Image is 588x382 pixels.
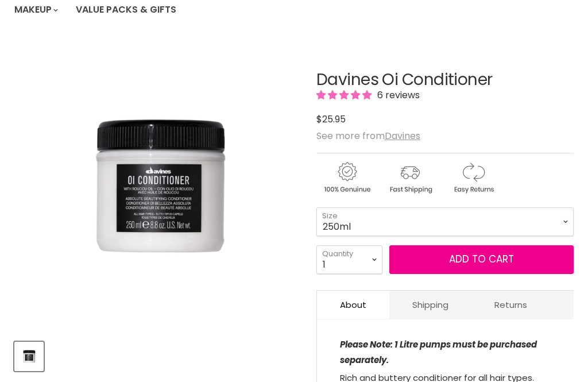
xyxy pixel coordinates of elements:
[16,343,42,370] img: Davines Oi Conditioner
[316,88,374,102] span: 4.83 stars
[316,160,377,195] img: genuine.gif
[316,71,574,89] h1: Davines Oi Conditioner
[14,342,44,371] button: Davines Oi Conditioner
[389,291,471,319] a: Shipping
[316,129,420,142] span: See more from
[471,291,550,319] a: Returns
[380,160,440,195] img: shipping.gif
[443,160,504,195] img: returns.gif
[317,291,389,319] a: About
[340,338,537,366] strong: Please Note: 1 Litre pumps must be purchased separately.
[374,88,420,102] span: 6 reviews
[316,245,382,274] select: Quantity
[385,129,420,142] a: Davines
[389,245,574,274] button: Add to cart
[13,338,304,371] div: Product thumbnails
[14,43,303,331] div: Davines Oi Conditioner image. Click or Scroll to Zoom.
[316,113,346,126] span: $25.95
[449,252,514,266] span: Add to cart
